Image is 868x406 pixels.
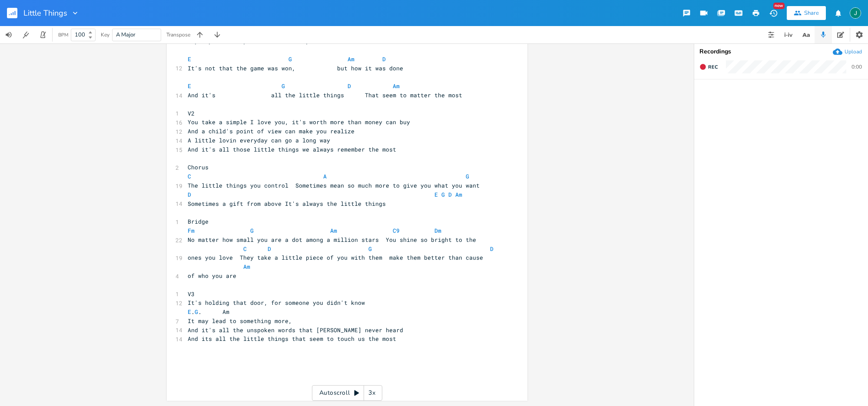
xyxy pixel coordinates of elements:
span: And it's all the little things That seem to matter the most [188,91,462,99]
span: Fm [188,227,195,234]
div: 3x [364,385,380,401]
div: Share [804,9,819,17]
div: New [773,3,785,9]
span: D [348,82,351,90]
span: C [243,245,247,253]
button: Upload [833,47,862,56]
span: ones you love They take a little piece of you with them make them better than cause [188,254,483,261]
span: Chorus [188,163,209,171]
span: C9 [393,227,400,234]
button: New [765,5,782,21]
span: Am [455,191,462,198]
span: It's holding that door, for someone you didn't know [188,299,365,307]
span: D [490,245,494,253]
span: G [441,191,445,198]
button: Rec [696,60,721,74]
span: G [282,82,285,90]
span: of who you are [188,272,236,280]
span: . . Am [188,308,229,316]
span: E [434,191,438,198]
span: G [466,172,469,180]
button: Share [787,6,826,20]
div: Upload [845,48,862,55]
span: The little things you control Sometimes mean so much more to give you what you want [188,182,480,189]
span: Am [393,82,400,90]
span: C [188,172,191,180]
span: D [382,55,386,63]
span: D [268,245,271,253]
span: Little Things [23,9,67,17]
span: Bridge [188,218,209,225]
img: Jim Rudolf [850,7,861,19]
span: And it's all the unspoken words that [PERSON_NAME] never heard [188,326,403,334]
span: G [250,227,254,234]
span: A little lovin everyday can go a long way [188,136,330,144]
div: BPM [58,33,68,37]
span: G [368,245,372,253]
span: You take a simple I love you, it's worth more than money can buy [188,118,410,126]
span: And its all the little things that seem to touch us the most [188,335,396,343]
span: E [188,82,191,90]
div: Autoscroll [312,385,382,401]
div: Key [101,32,109,37]
span: Rec [708,64,718,70]
div: 0:00 [851,64,862,69]
span: And it's all those little things we always remember the most [188,145,396,153]
span: E [188,55,191,63]
span: No matter how small you are a dot among a million stars You shine so bright to the [188,236,476,244]
span: E [188,308,191,316]
span: D [188,191,191,198]
span: G [288,55,292,63]
span: A Major [116,31,136,39]
span: A [323,172,327,180]
span: Am [348,55,354,63]
span: D [448,191,452,198]
span: Am [243,263,250,271]
div: Recordings [699,49,863,55]
span: V3 [188,290,195,298]
span: V2 [188,109,195,117]
span: Dm [434,227,441,234]
span: It's not that the game was won, but how it was done [188,64,403,72]
div: Transpose [166,32,190,37]
span: It may lead to something more, [188,317,292,325]
span: And a child's point of view can make you realize [188,127,354,135]
span: G [195,308,198,316]
span: Am [330,227,337,234]
span: Sometimes a gift from above It's always the little things [188,200,386,208]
